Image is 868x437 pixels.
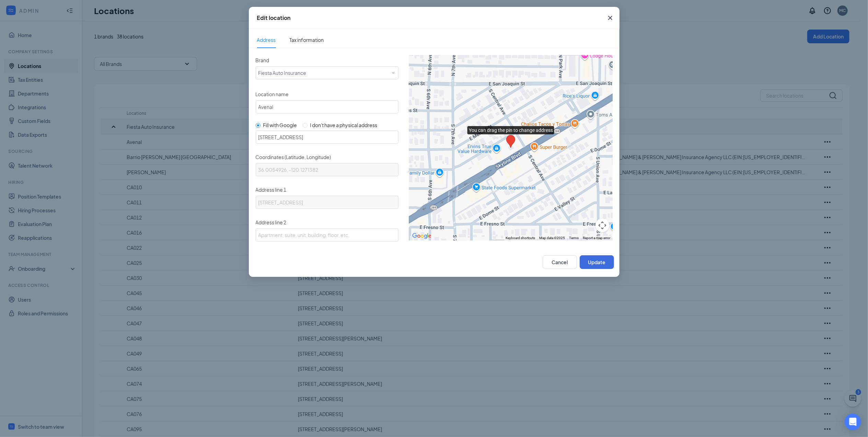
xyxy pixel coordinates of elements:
[410,232,433,240] a: Open this area in Google Maps (opens a new window)
[310,122,378,128] span: I don't have a physical address
[845,414,861,430] div: Open Intercom Messenger
[258,67,311,76] div: [object Object]
[580,255,614,269] button: Update
[256,154,331,160] span: Coordinates (Latitude, Longitude)
[256,91,289,97] span: Location name
[256,131,398,144] input: Enter a location
[583,236,611,240] a: Report a map error
[540,236,565,240] span: Map data ©2025
[506,236,535,240] button: Keyboard shortcuts
[601,7,620,29] button: Close
[256,196,398,209] input: Street address, P.O. box, company name, c/o
[256,219,287,225] span: Address line 2
[290,37,324,43] span: Tax information
[595,218,609,232] button: Map camera controls
[506,135,515,148] div: You can drag the pin to change address
[256,228,398,242] input: Apartment, suite, unit, building, floor, etc.
[256,187,287,193] span: Address line 1
[543,255,577,269] button: Cancel
[257,32,276,48] span: Address
[263,122,297,128] span: Fill with Google
[569,236,579,240] a: Terms (opens in new tab)
[606,14,614,22] svg: Cross
[256,57,269,63] span: Brand
[410,232,433,240] img: Google
[256,163,398,176] input: Latitude, Longitude
[258,67,306,76] span: Fiesta Auto Insurance
[257,14,291,22] div: Edit location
